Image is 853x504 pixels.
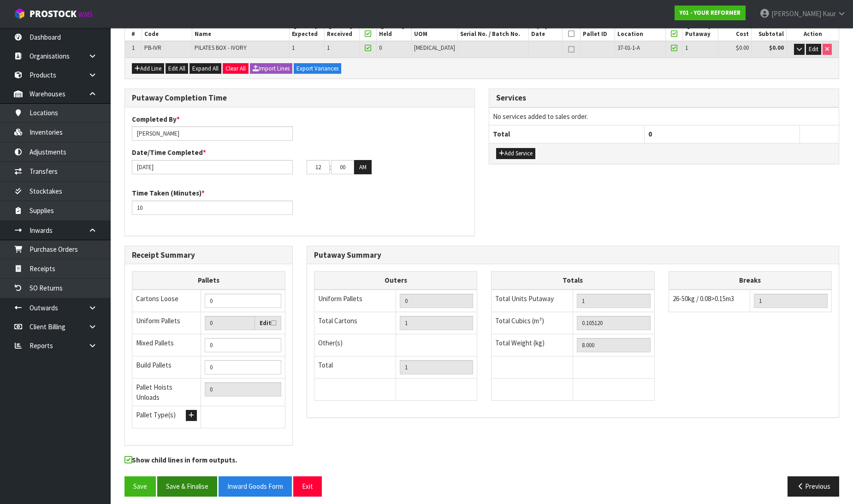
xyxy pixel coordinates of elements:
[327,44,330,52] span: 1
[685,44,688,52] span: 1
[125,19,142,42] th: #
[132,63,164,74] button: Add Line
[492,334,573,356] td: Total Weight (kg)
[132,160,293,174] input: Date/Time completed
[314,251,832,260] h3: Putaway Summary
[669,272,831,290] th: Breaks
[414,44,455,52] span: [MEDICAL_DATA]
[718,19,752,42] th: Cost
[124,476,156,496] button: Save
[132,148,206,157] label: Date/Time Completed
[331,160,354,174] input: MM
[314,334,396,356] td: Other(s)
[293,476,322,496] button: Exit
[132,290,201,312] td: Cartons Loose
[325,19,360,42] th: Quantity Received
[314,272,477,290] th: Outers
[412,19,458,42] th: UOM
[400,294,474,308] input: UNIFORM P LINES
[648,130,652,138] span: 0
[377,19,412,42] th: Quantity Held
[823,9,836,18] span: Kaur
[492,312,573,334] td: Total Cubics (m³)
[400,316,474,330] input: OUTERS TOTAL = CTN
[492,290,573,312] td: Total Units Putaway
[14,8,25,19] img: cube-alt.png
[132,188,205,198] label: Time Taken (Minutes)
[132,334,201,356] td: Mixed Pallets
[809,45,818,53] span: Edit
[615,19,666,42] th: Location
[289,19,324,42] th: Quantity Expected
[144,44,161,52] span: PB-IVR
[489,125,645,143] th: Total
[250,63,292,74] button: Import Lines
[752,19,787,42] th: Subtotal
[192,65,219,72] span: Expand All
[132,44,135,52] span: 1
[223,63,249,74] button: Clear All
[132,379,201,406] td: Pallet Hoists Unloads
[354,160,372,175] button: AM
[205,360,281,374] input: Manual
[78,10,93,19] small: WMS
[205,294,281,308] input: Manual
[132,406,201,428] td: Pallet Type(s)
[205,316,255,330] input: Uniform Pallets
[307,160,330,174] input: HH
[314,356,396,378] td: Total
[680,9,740,17] strong: Y01 - YOUR REFORMER
[489,107,839,125] td: No services added to sales order.
[132,272,285,290] th: Pallets
[190,63,221,74] button: Expand All
[219,476,292,496] button: Inward Goods Form
[771,9,821,18] span: [PERSON_NAME]
[683,19,718,42] th: Quantity Putaway
[492,272,654,290] th: Totals
[769,44,784,52] strong: $0.00
[528,19,563,42] th: Expiry Date
[132,312,201,334] td: Uniform Pallets
[132,114,180,124] label: Completed By
[157,476,217,496] button: Save & Finalise
[496,94,832,102] h3: Services
[787,19,839,42] th: Action
[142,19,192,42] th: Product Code
[260,319,276,328] label: Edit
[205,382,281,397] input: UNIFORM P + MIXED P + BUILD P
[205,338,281,352] input: Manual
[132,94,468,102] h3: Putaway Completion Time
[379,44,382,52] span: 0
[675,6,746,20] a: Y01 - YOUR REFORMER
[30,8,77,20] span: ProStock
[124,455,237,467] label: Show child lines in form outputs.
[330,160,331,175] td: :
[314,312,396,334] td: Total Cartons
[314,290,396,312] td: Uniform Pallets
[617,44,640,52] span: 37-01-1-A
[788,476,839,496] button: Previous
[292,44,295,52] span: 1
[806,44,821,55] button: Edit
[132,356,201,379] td: Build Pallets
[496,148,535,159] button: Add Service
[132,201,293,215] input: Time Taken
[166,63,188,74] button: Edit All
[192,19,289,42] th: Product Name
[563,19,580,42] th: UP
[294,63,341,74] button: Export Variances
[132,251,285,260] h3: Receipt Summary
[580,19,615,42] th: Pallet ID
[400,360,474,374] input: TOTAL PACKS
[195,44,246,52] span: PILATES BOX - IVORY
[736,44,749,52] span: $0.00
[458,19,528,42] th: Serial No. / Batch No.
[673,294,734,303] span: 26-50kg / 0.08>0.15m3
